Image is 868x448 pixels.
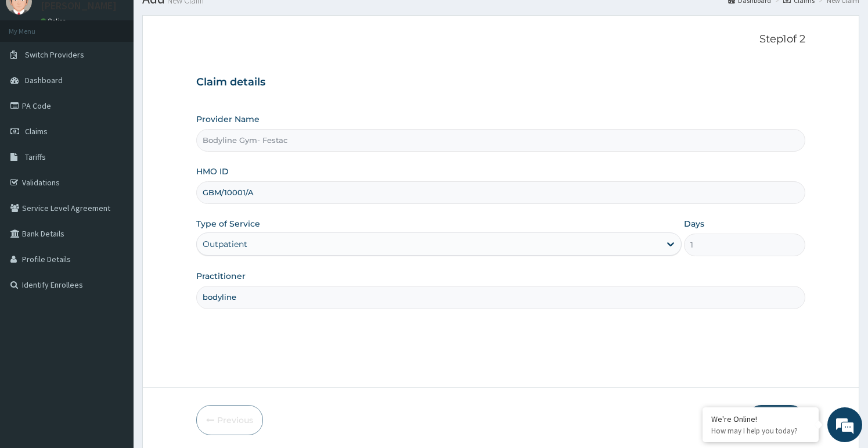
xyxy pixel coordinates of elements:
[196,76,805,89] h3: Claim details
[684,218,704,230] label: Days
[196,33,805,46] p: Step 1 of 2
[25,152,46,162] span: Tariffs
[25,75,63,85] span: Dashboard
[196,166,229,177] label: HMO ID
[196,270,246,282] label: Practitioner
[41,17,69,25] a: Online
[747,405,805,435] button: Next
[190,6,218,34] div: Minimize live chat window
[196,218,260,230] label: Type of Service
[41,1,117,11] p: [PERSON_NAME]
[6,317,221,358] textarea: Type your message and hit 'Enter'
[711,426,810,436] p: How may I help you today?
[196,181,805,204] input: Enter HMO ID
[60,65,195,80] div: Chat with us now
[25,49,84,60] span: Switch Providers
[196,286,805,309] input: Enter Name
[25,126,48,137] span: Claims
[21,58,47,87] img: d_794563401_company_1708531726252_794563401
[711,414,810,424] div: We're Online!
[67,146,160,264] span: We're online!
[196,113,260,125] label: Provider Name
[196,405,263,435] button: Previous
